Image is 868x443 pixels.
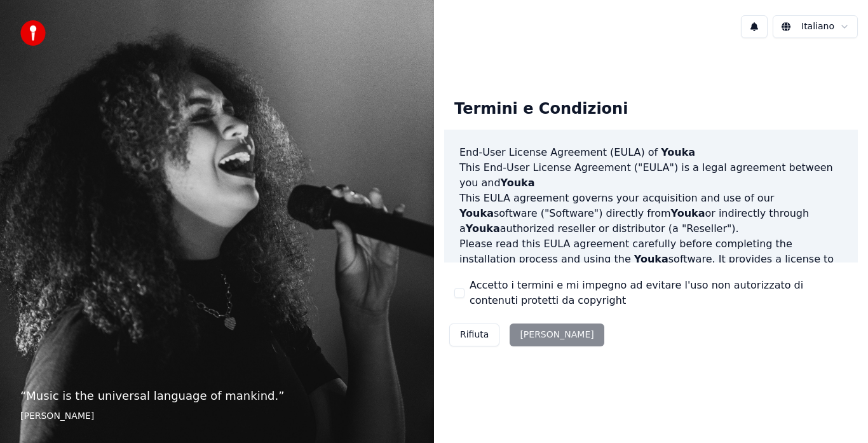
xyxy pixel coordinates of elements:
[449,324,499,346] button: Rifiuta
[501,177,535,189] span: Youka
[634,253,668,265] span: Youka
[459,145,843,160] h3: End-User License Agreement (EULA) of
[20,20,46,46] img: youka
[20,410,414,423] footer: [PERSON_NAME]
[671,207,705,219] span: Youka
[470,278,848,308] label: Accetto i termini e mi impegno ad evitare l'uso non autorizzato di contenuti protetti da copyright
[466,222,500,235] span: Youka
[20,387,414,405] p: “ Music is the universal language of mankind. ”
[661,146,695,158] span: Youka
[459,191,843,236] p: This EULA agreement governs your acquisition and use of our software ("Software") directly from o...
[459,236,843,297] p: Please read this EULA agreement carefully before completing the installation process and using th...
[459,160,843,191] p: This End-User License Agreement ("EULA") is a legal agreement between you and
[444,89,638,130] div: Termini e Condizioni
[459,207,494,219] span: Youka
